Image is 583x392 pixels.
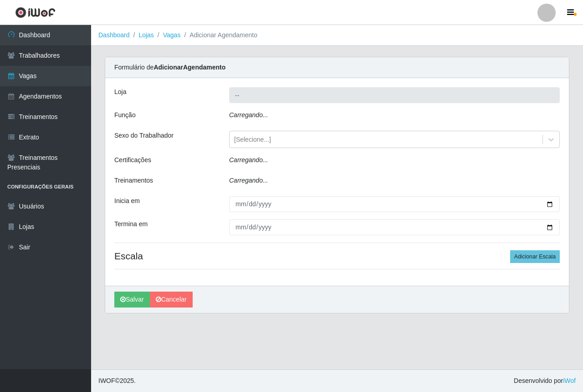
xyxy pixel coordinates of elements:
[150,292,193,308] a: Cancelar
[114,250,560,262] h4: Escala
[114,196,140,206] label: Inicia em
[114,219,148,229] label: Termina em
[229,196,560,212] input: 00/00/0000
[114,131,174,140] label: Sexo do Trabalhador
[229,219,560,235] input: 00/00/0000
[153,64,225,71] strong: Adicionar Agendamento
[114,292,150,308] button: Salvar
[114,176,153,185] label: Treinamentos
[114,155,151,165] label: Certificações
[98,376,136,386] span: © 2025 .
[180,30,257,40] li: Adicionar Agendamento
[15,7,56,18] img: CoreUI Logo
[105,57,569,78] div: Formulário de
[229,111,268,119] i: Carregando...
[229,156,268,164] i: Carregando...
[229,177,268,184] i: Carregando...
[510,250,560,263] button: Adicionar Escala
[98,31,130,39] a: Dashboard
[98,377,115,384] span: IWOF
[114,110,136,120] label: Função
[563,377,576,384] a: iWof
[114,87,126,97] label: Loja
[138,31,153,39] a: Lojas
[163,31,181,39] a: Vagas
[234,135,271,144] div: [Selecione...]
[514,376,576,386] span: Desenvolvido por
[91,25,583,46] nav: breadcrumb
